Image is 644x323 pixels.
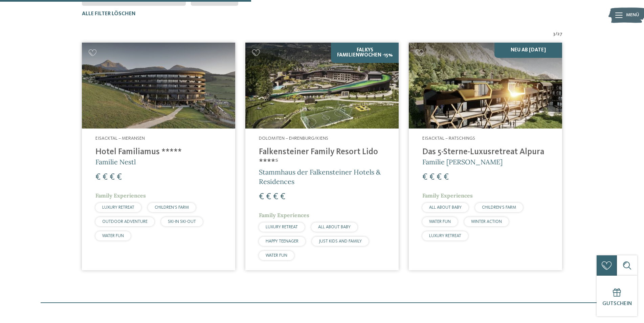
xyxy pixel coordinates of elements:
[259,168,381,186] span: Stammhaus der Falkensteiner Hotels & Residences
[482,205,516,210] span: CHILDREN’S FARM
[429,205,462,210] span: ALL ABOUT BABY
[95,192,146,199] span: Family Experiences
[429,220,451,224] span: WATER FUN
[266,225,298,229] span: LUXURY RETREAT
[259,192,264,201] span: €
[245,43,399,270] a: Familienhotels gesucht? Hier findet ihr die besten! Falkys Familienwochen -15% Dolomiten – Ehrenb...
[409,43,562,129] img: Familienhotels gesucht? Hier findet ihr die besten!
[318,225,351,229] span: ALL ABOUT BABY
[273,192,278,201] span: €
[266,253,287,258] span: WATER FUN
[168,220,196,224] span: SKI-IN SKI-OUT
[102,234,124,238] span: WATER FUN
[555,31,557,38] span: /
[422,147,549,157] h4: Das 5-Sterne-Luxusretreat Alpura
[102,205,134,210] span: LUXURY RETREAT
[103,173,108,182] span: €
[259,136,328,141] span: Dolomiten – Ehrenburg/Kiens
[597,276,637,316] a: Gutschein
[422,158,503,166] span: Familie [PERSON_NAME]
[117,173,122,182] span: €
[110,173,115,182] span: €
[259,212,309,218] span: Family Experiences
[82,43,235,270] a: Familienhotels gesucht? Hier findet ihr die besten! Eisacktal – Meransen Hotel Familiamus ***** F...
[245,43,399,129] img: Familienhotels gesucht? Hier findet ihr die besten!
[422,192,473,199] span: Family Experiences
[422,136,475,141] span: Eisacktal – Ratschings
[280,192,285,201] span: €
[471,220,502,224] span: WINTER ACTION
[155,205,189,210] span: CHILDREN’S FARM
[409,43,562,270] a: Familienhotels gesucht? Hier findet ihr die besten! Neu ab [DATE] Eisacktal – Ratschings Das 5-St...
[95,173,101,182] span: €
[95,136,145,141] span: Eisacktal – Meransen
[259,147,385,167] h4: Falkensteiner Family Resort Lido ****ˢ
[429,234,461,238] span: LUXURY RETREAT
[444,173,449,182] span: €
[602,301,632,306] span: Gutschein
[82,11,136,17] span: Alle Filter löschen
[553,31,555,38] span: 3
[82,43,235,129] img: Familienhotels gesucht? Hier findet ihr die besten!
[429,173,435,182] span: €
[319,239,362,244] span: JUST KIDS AND FAMILY
[557,31,562,38] span: 27
[102,220,148,224] span: OUTDOOR ADVENTURE
[95,158,136,166] span: Familie Nestl
[437,173,442,182] span: €
[266,192,271,201] span: €
[422,173,427,182] span: €
[266,239,298,244] span: HAPPY TEENAGER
